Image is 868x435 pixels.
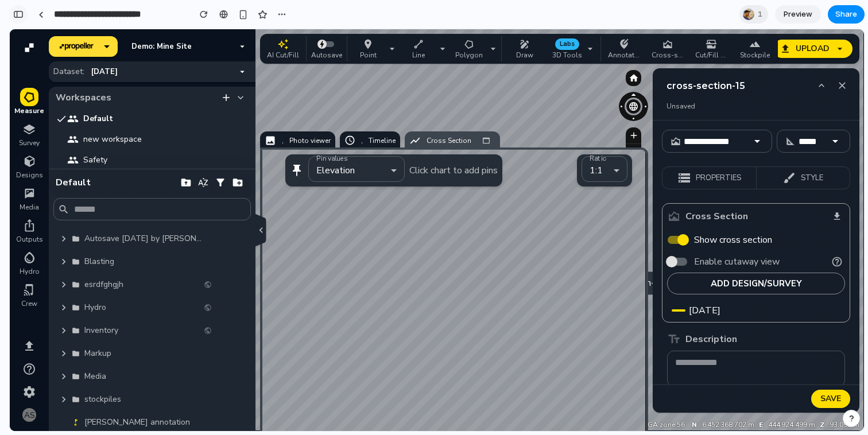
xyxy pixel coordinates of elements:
button: Share [828,5,865,24]
span: Share [835,9,857,20]
span: 1 [758,9,766,20]
div: 1 [739,5,768,24]
a: Preview [775,5,821,24]
span: Preview [784,9,812,20]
